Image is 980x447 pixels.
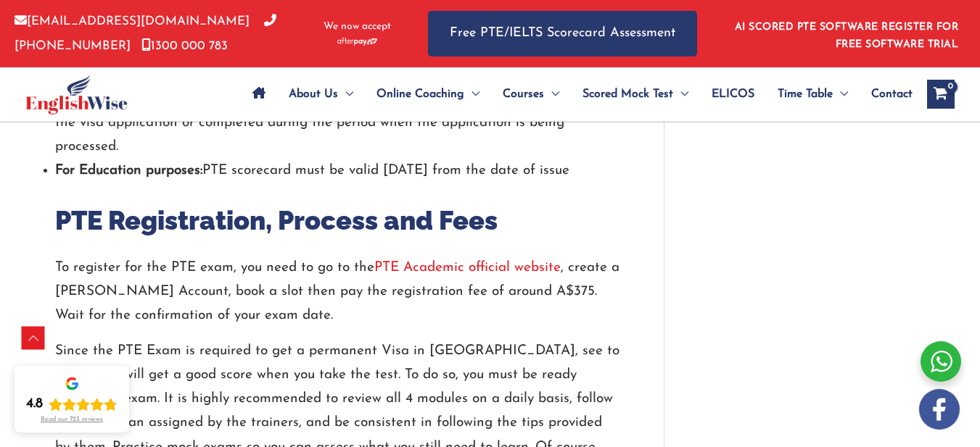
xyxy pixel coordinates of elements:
[26,396,118,413] div: Rating: 4.8 out of 5
[833,69,848,120] span: Menu Toggle
[673,69,688,120] span: Menu Toggle
[571,69,700,120] a: Scored Mock TestMenu Toggle
[15,15,276,51] a: [PHONE_NUMBER]
[700,69,766,120] a: ELICOS
[778,69,833,120] span: Time Table
[55,256,620,328] p: To register for the PTE exam, you need to go to the , create a [PERSON_NAME] Account, book a slot...
[25,75,128,114] img: cropped-ew-logo
[15,15,250,28] a: [EMAIL_ADDRESS][DOMAIN_NAME]
[464,69,479,120] span: Menu Toggle
[544,69,559,120] span: Menu Toggle
[374,261,561,275] a: PTE Academic official website
[503,69,544,120] span: Courses
[289,69,338,120] span: About Us
[55,159,620,183] li: PTE scorecard must be valid [DATE] from the date of issue
[55,86,620,159] li: : [DATE] before the visa application or completed during the period when the application is being...
[919,389,960,430] img: white-facebook.png
[860,69,913,120] a: Contact
[582,69,673,120] span: Scored Mock Test
[26,396,43,413] div: 4.8
[766,69,860,120] a: Time TableMenu Toggle
[241,69,913,120] nav: Site Navigation: Main Menu
[376,69,464,120] span: Online Coaching
[428,11,697,57] a: Free PTE/IELTS Scorecard Assessment
[726,10,965,57] aside: Header Widget 1
[491,69,571,120] a: CoursesMenu Toggle
[365,69,491,120] a: Online CoachingMenu Toggle
[55,204,620,238] h2: PTE Registration, Process and Fees
[337,38,377,46] img: Afterpay-Logo
[141,40,228,52] a: 1300 000 783
[735,22,959,50] a: AI SCORED PTE SOFTWARE REGISTER FOR FREE SOFTWARE TRIAL
[41,416,103,424] div: Read our 723 reviews
[338,69,353,120] span: Menu Toggle
[712,69,754,120] span: ELICOS
[55,164,202,177] b: For Education purposes:
[324,20,391,34] span: We now accept
[927,80,955,109] a: View Shopping Cart, empty
[871,69,913,120] span: Contact
[277,69,365,120] a: About UsMenu Toggle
